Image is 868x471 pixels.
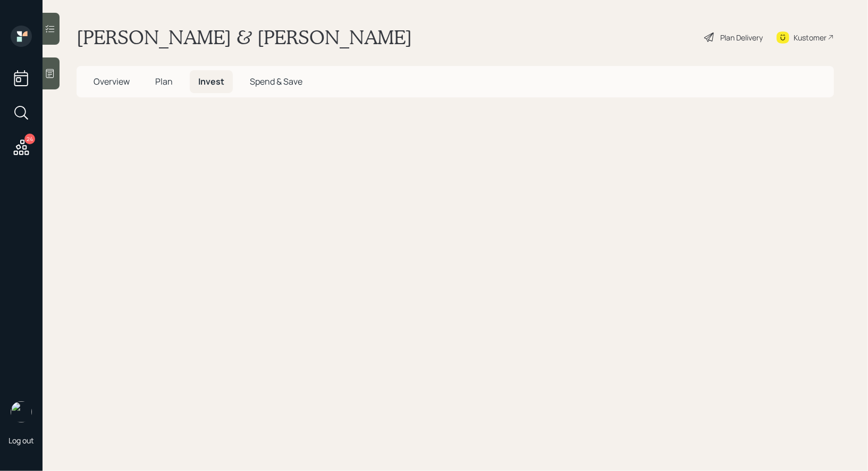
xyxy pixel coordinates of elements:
[794,32,827,43] div: Kustomer
[198,76,224,87] span: Invest
[720,32,763,43] div: Plan Delivery
[155,76,173,87] span: Plan
[77,26,412,49] h1: [PERSON_NAME] & [PERSON_NAME]
[24,134,35,144] div: 24
[9,435,34,445] div: Log out
[94,76,130,87] span: Overview
[250,76,302,87] span: Spend & Save
[11,401,32,423] img: treva-nostdahl-headshot.png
